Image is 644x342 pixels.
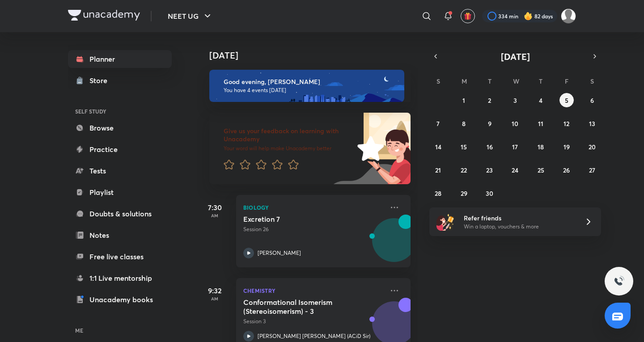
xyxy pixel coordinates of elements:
[464,213,574,223] h6: Refer friends
[89,75,113,86] div: Store
[68,119,172,137] a: Browse
[461,143,467,151] abbr: September 15, 2025
[508,116,522,131] button: September 10, 2025
[68,323,172,338] h6: ME
[508,93,522,107] button: September 3, 2025
[243,225,384,233] p: Session 26
[435,189,441,198] abbr: September 28, 2025
[539,77,542,85] abbr: Thursday
[538,166,544,174] abbr: September 25, 2025
[488,77,491,85] abbr: Tuesday
[68,10,140,21] img: Company Logo
[563,166,570,174] abbr: September 26, 2025
[243,202,384,213] p: Biology
[483,116,497,131] button: September 9, 2025
[68,205,172,223] a: Doubts & solutions
[487,143,493,151] abbr: September 16, 2025
[431,139,445,154] button: September 14, 2025
[565,77,568,85] abbr: Friday
[534,163,548,177] button: September 25, 2025
[243,285,384,296] p: Chemistry
[483,186,497,200] button: September 30, 2025
[224,78,396,86] h6: Good evening, [PERSON_NAME]
[512,143,518,151] abbr: September 17, 2025
[524,12,533,21] img: streak
[162,7,218,25] button: NEET UG
[431,186,445,200] button: September 28, 2025
[258,249,301,257] p: [PERSON_NAME]
[589,119,595,128] abbr: September 13, 2025
[559,163,574,177] button: September 26, 2025
[464,12,472,20] img: avatar
[483,163,497,177] button: September 23, 2025
[243,317,384,325] p: Session 3
[461,166,467,174] abbr: September 22, 2025
[513,77,519,85] abbr: Wednesday
[512,166,518,174] abbr: September 24, 2025
[488,96,491,105] abbr: September 2, 2025
[488,119,491,128] abbr: September 9, 2025
[614,276,624,287] img: ttu
[243,215,355,224] h5: Excretion 7
[561,8,576,24] img: Kushagra Singh
[431,163,445,177] button: September 21, 2025
[590,96,594,105] abbr: September 6, 2025
[563,119,569,128] abbr: September 12, 2025
[483,93,497,107] button: September 2, 2025
[534,139,548,154] button: September 18, 2025
[585,139,599,154] button: September 20, 2025
[538,119,543,128] abbr: September 11, 2025
[68,50,172,68] a: Planner
[197,213,233,218] p: AM
[563,143,570,151] abbr: September 19, 2025
[457,116,471,131] button: September 8, 2025
[68,162,172,180] a: Tests
[461,9,475,23] button: avatar
[508,139,522,154] button: September 17, 2025
[209,70,404,102] img: evening
[512,119,518,128] abbr: September 10, 2025
[258,332,370,340] p: [PERSON_NAME] [PERSON_NAME] (ACiD Sir)
[68,291,172,308] a: Unacademy books
[435,143,441,151] abbr: September 14, 2025
[462,119,466,128] abbr: September 8, 2025
[462,96,465,105] abbr: September 1, 2025
[436,213,454,231] img: referral
[431,116,445,131] button: September 7, 2025
[243,298,355,316] h5: Conformational Isomerism (Stereoisomerism) - 3
[483,139,497,154] button: September 16, 2025
[68,104,172,119] h6: SELF STUDY
[486,166,493,174] abbr: September 23, 2025
[534,93,548,107] button: September 4, 2025
[501,51,530,63] span: [DATE]
[209,50,419,61] h4: [DATE]
[589,166,595,174] abbr: September 27, 2025
[197,296,233,301] p: AM
[68,248,172,266] a: Free live classes
[442,50,589,63] button: [DATE]
[457,163,471,177] button: September 22, 2025
[534,116,548,131] button: September 11, 2025
[68,183,172,201] a: Playlist
[68,269,172,287] a: 1:1 Live mentorship
[224,145,354,152] p: Your word will help make Unacademy better
[589,143,596,151] abbr: September 20, 2025
[68,140,172,158] a: Practice
[508,163,522,177] button: September 24, 2025
[68,226,172,244] a: Notes
[590,77,594,85] abbr: Saturday
[436,119,440,128] abbr: September 7, 2025
[462,77,467,85] abbr: Monday
[486,189,493,198] abbr: September 30, 2025
[585,163,599,177] button: September 27, 2025
[539,96,542,105] abbr: September 4, 2025
[224,127,354,143] h6: Give us your feedback on learning with Unacademy
[461,189,467,198] abbr: September 29, 2025
[464,223,574,231] p: Win a laptop, vouchers & more
[559,93,574,107] button: September 5, 2025
[559,139,574,154] button: September 19, 2025
[585,116,599,131] button: September 13, 2025
[457,93,471,107] button: September 1, 2025
[538,143,544,151] abbr: September 18, 2025
[327,113,411,184] img: feedback_image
